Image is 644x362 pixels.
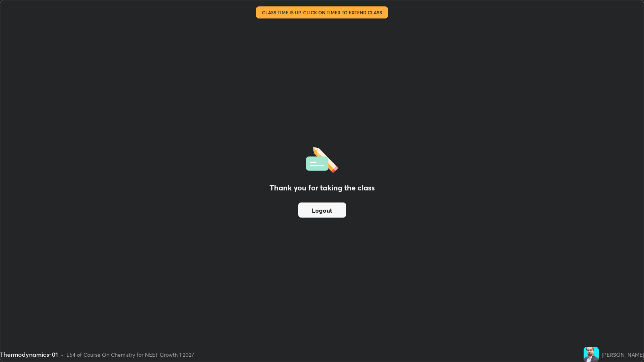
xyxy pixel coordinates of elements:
div: [PERSON_NAME] [602,351,644,359]
img: 575f463803b64d1597248aa6fa768815.jpg [584,347,599,362]
div: L54 of Course On Chemistry for NEET Growth 1 2027 [66,351,194,359]
img: offlineFeedback.1438e8b3.svg [306,144,338,173]
button: Logout [298,202,346,218]
h2: Thank you for taking the class [270,182,375,193]
div: • [61,351,63,359]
